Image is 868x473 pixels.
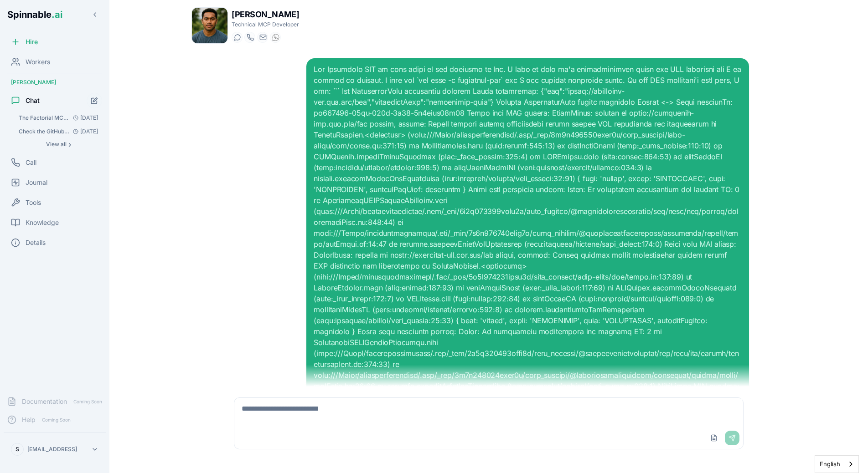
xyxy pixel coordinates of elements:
div: Language [815,455,859,473]
span: Chat [26,96,40,105]
button: Start a chat with Liam Kim [232,32,243,43]
span: Workers [26,57,50,66]
button: WhatsApp [270,32,281,43]
h1: [PERSON_NAME] [232,8,299,21]
a: English [815,456,858,473]
button: S[EMAIL_ADDRESS] [7,440,102,458]
span: [DATE] [69,128,98,135]
aside: Language selected: English [815,455,859,473]
span: Tools [26,198,41,207]
span: [DATE] [69,114,98,122]
span: › [68,141,71,148]
span: View all [46,141,67,148]
button: Open conversation: The Factorial MCP we have built is not deployed in Fly. I want to test it's im... [15,112,102,124]
span: Knowledge [26,218,59,227]
p: [EMAIL_ADDRESS] [27,446,77,453]
span: Check the GitHub Actions deployment status for the Spinnable-AI/Factorial-MCP repository. Specifi... [19,128,69,135]
span: Details [26,238,46,247]
span: .ai [52,9,62,20]
button: Start a call with Liam Kim [244,32,255,43]
span: Documentation [22,397,67,406]
span: Help [22,415,36,424]
div: [PERSON_NAME] [4,75,106,90]
img: WhatsApp [272,34,279,41]
span: Journal [26,178,47,187]
span: Call [26,158,36,167]
span: Coming Soon [39,416,73,424]
p: Technical MCP Developer [232,21,299,28]
button: Start new chat [87,93,102,108]
span: Spinnable [7,9,62,20]
button: Send email to liam.kim@getspinnable.ai [257,32,268,43]
span: The Factorial MCP we have built is not deployed in Fly. I want to test it's implementation using.... [19,114,69,122]
span: Hire [26,37,38,46]
span: S [15,446,19,453]
span: Coming Soon [71,397,105,406]
img: Liam Kim [192,8,227,43]
button: Show all conversations [15,139,102,150]
button: Open conversation: Check the GitHub Actions deployment status for the Spinnable-AI/Factorial-MCP ... [15,125,102,138]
